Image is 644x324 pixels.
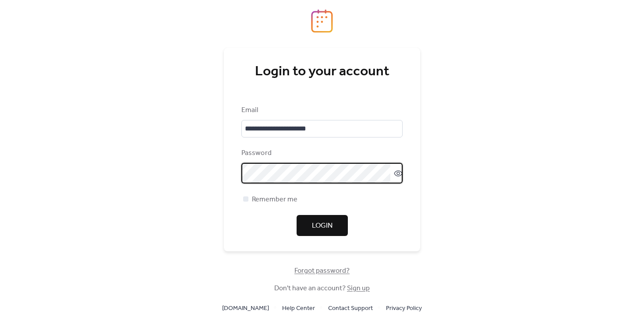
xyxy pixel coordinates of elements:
[274,283,370,294] span: Don't have an account?
[312,221,333,231] span: Login
[347,282,370,295] a: Sign up
[386,303,422,313] a: Privacy Policy
[311,9,333,33] img: logo
[222,303,269,313] a: [DOMAIN_NAME]
[282,303,315,314] span: Help Center
[282,303,315,313] a: Help Center
[386,303,422,314] span: Privacy Policy
[294,266,350,276] span: Forgot password?
[222,303,269,314] span: [DOMAIN_NAME]
[328,303,373,313] a: Contact Support
[294,268,350,273] a: Forgot password?
[297,215,348,236] button: Login
[241,63,403,81] div: Login to your account
[328,303,373,314] span: Contact Support
[241,148,401,158] div: Password
[241,105,401,116] div: Email
[252,194,297,205] span: Remember me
